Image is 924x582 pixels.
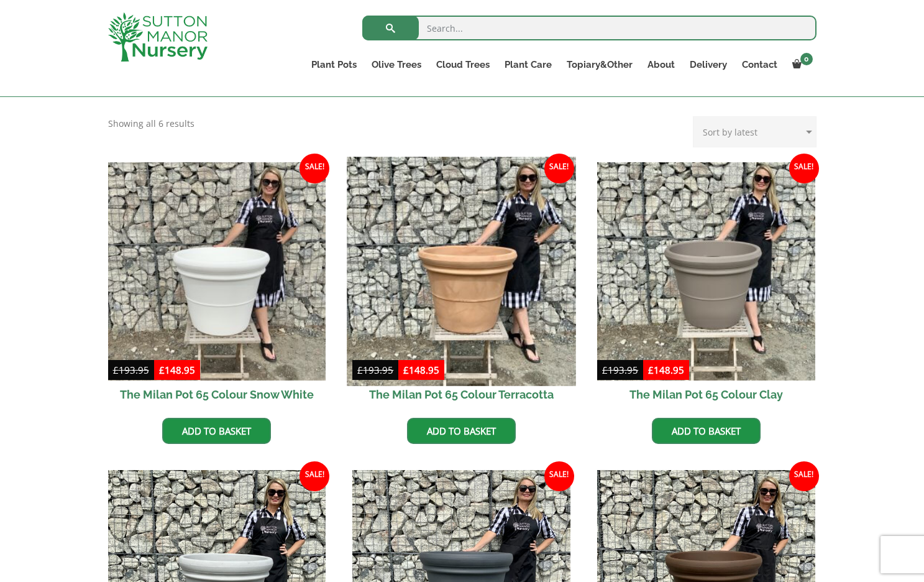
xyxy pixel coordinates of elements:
span: £ [648,364,654,376]
a: Plant Pots [304,56,364,73]
bdi: 193.95 [357,364,393,376]
img: The Milan Pot 65 Colour Clay [597,162,815,381]
a: Topiary&Other [559,56,640,73]
span: £ [602,364,608,376]
bdi: 193.95 [602,364,638,376]
bdi: 148.95 [159,364,195,376]
span: £ [403,364,409,376]
a: About [640,56,682,73]
span: Sale! [544,461,574,491]
span: £ [113,364,119,376]
span: Sale! [544,154,574,183]
span: Sale! [300,461,329,491]
span: Sale! [789,461,819,491]
img: The Milan Pot 65 Colour Snow White [108,162,326,381]
img: The Milan Pot 65 Colour Terracotta [347,157,576,386]
a: Add to basket: “The Milan Pot 65 Colour Clay” [652,418,761,444]
p: Showing all 6 results [108,116,194,131]
a: Sale! The Milan Pot 65 Colour Snow White [108,162,326,409]
a: Plant Care [497,56,559,73]
a: 0 [785,56,817,73]
bdi: 148.95 [403,364,439,376]
a: Sale! The Milan Pot 65 Colour Terracotta [352,162,570,409]
span: £ [159,364,165,376]
span: 0 [800,53,813,65]
bdi: 193.95 [113,364,149,376]
a: Sale! The Milan Pot 65 Colour Clay [597,162,815,409]
a: Add to basket: “The Milan Pot 65 Colour Terracotta” [407,418,516,444]
span: Sale! [789,154,819,183]
a: Cloud Trees [429,56,497,73]
h2: The Milan Pot 65 Colour Terracotta [352,381,570,409]
span: Sale! [300,154,329,183]
a: Add to basket: “The Milan Pot 65 Colour Snow White” [162,418,271,444]
a: Delivery [682,56,734,73]
bdi: 148.95 [648,364,684,376]
h2: The Milan Pot 65 Colour Clay [597,381,815,409]
input: Search... [362,16,817,40]
img: logo [108,12,208,62]
a: Olive Trees [364,56,429,73]
a: Contact [734,56,785,73]
h2: The Milan Pot 65 Colour Snow White [108,381,326,409]
select: Shop order [693,116,817,147]
span: £ [357,364,363,376]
